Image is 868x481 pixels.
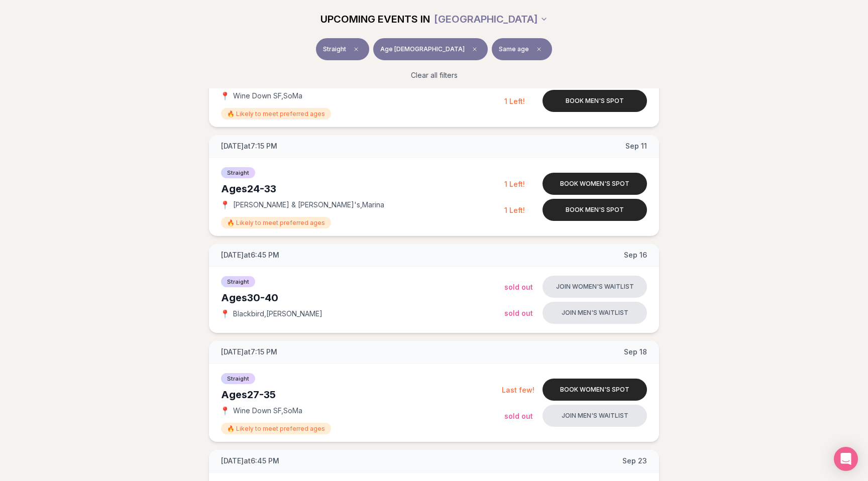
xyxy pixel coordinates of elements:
[221,276,255,287] span: Straight
[542,302,647,324] button: Join men's waitlist
[624,347,647,357] span: Sep 18
[221,456,279,466] span: [DATE] at 6:45 PM
[542,173,647,195] button: Book women's spot
[221,201,229,209] span: 📍
[434,8,548,30] button: [GEOGRAPHIC_DATA]
[504,206,525,214] span: 1 Left!
[233,200,384,210] span: [PERSON_NAME] & [PERSON_NAME]'s , Marina
[233,91,302,101] span: Wine Down SF , SoMa
[221,250,279,260] span: [DATE] at 6:45 PM
[542,379,647,401] button: Book women's spot
[221,310,229,318] span: 📍
[492,38,552,60] button: Same ageClear preference
[221,167,255,178] span: Straight
[504,97,525,105] span: 1 Left!
[221,141,277,151] span: [DATE] at 7:15 PM
[542,276,647,298] button: Join women's waitlist
[221,92,229,100] span: 📍
[542,90,647,112] button: Book men's spot
[221,291,504,305] div: Ages 30-40
[405,64,464,86] button: Clear all filters
[504,283,533,291] span: Sold Out
[533,43,545,55] span: Clear preference
[499,45,529,53] span: Same age
[221,182,504,196] div: Ages 24-33
[221,373,255,384] span: Straight
[504,180,525,188] span: 1 Left!
[221,388,502,402] div: Ages 27-35
[624,250,647,260] span: Sep 16
[373,38,488,60] button: Age [DEMOGRAPHIC_DATA]Clear age
[320,12,430,26] span: UPCOMING EVENTS IN
[469,43,481,55] span: Clear age
[233,406,302,416] span: Wine Down SF , SoMa
[323,45,346,53] span: Straight
[625,141,647,151] span: Sep 11
[380,45,465,53] span: Age [DEMOGRAPHIC_DATA]
[221,347,277,357] span: [DATE] at 7:15 PM
[233,309,322,319] span: Blackbird , [PERSON_NAME]
[504,309,533,317] span: Sold Out
[350,43,362,55] span: Clear event type filter
[622,456,647,466] span: Sep 23
[221,423,331,434] span: 🔥 Likely to meet preferred ages
[221,217,331,228] span: 🔥 Likely to meet preferred ages
[542,405,647,427] button: Join men's waitlist
[221,108,331,119] span: 🔥 Likely to meet preferred ages
[221,407,229,415] span: 📍
[502,386,534,394] span: Last few!
[316,38,369,60] button: StraightClear event type filter
[834,447,858,471] div: Open Intercom Messenger
[504,412,533,420] span: Sold Out
[542,199,647,221] button: Book men's spot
